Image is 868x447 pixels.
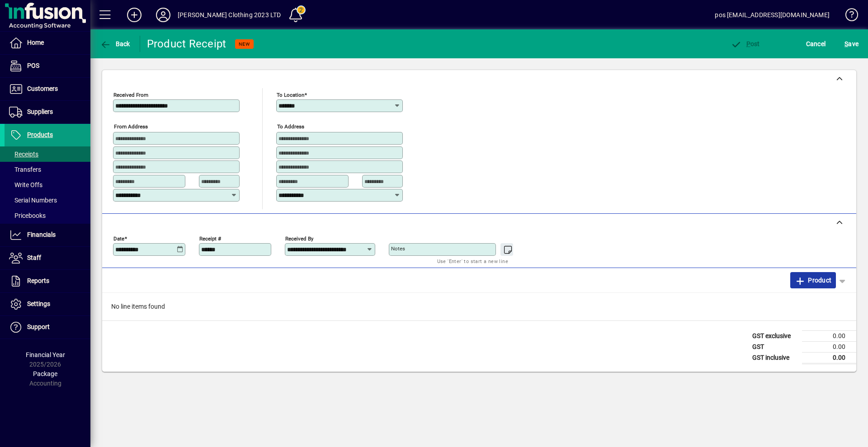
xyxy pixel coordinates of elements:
button: Product [790,272,836,288]
a: Staff [5,247,90,269]
span: NEW [239,41,250,47]
a: Transfers [5,162,90,177]
span: Reports [27,277,49,284]
button: Profile [149,7,178,23]
mat-label: Date [113,235,124,241]
a: Support [5,316,90,339]
mat-label: Notes [391,245,405,252]
button: Save [842,36,861,52]
app-page-header-button: Back [90,36,140,52]
span: Package [33,370,57,377]
button: Add [120,7,149,23]
a: Customers [5,78,90,100]
span: ost [731,40,760,47]
a: Settings [5,293,90,315]
span: Product [795,273,831,287]
span: Financial Year [26,351,65,358]
td: GST inclusive [748,352,802,363]
span: S [844,40,848,47]
span: P [746,40,750,47]
mat-label: To location [277,92,304,98]
td: 0.00 [802,330,856,341]
button: Back [98,36,132,52]
span: Products [27,131,53,138]
span: Customers [27,85,58,92]
span: Transfers [9,166,41,173]
mat-hint: Use 'Enter' to start a new line [437,256,508,266]
mat-label: Received From [113,92,148,98]
span: Back [100,40,130,47]
span: Support [27,323,50,330]
button: Cancel [804,36,828,52]
a: Receipts [5,146,90,162]
button: Post [728,36,762,52]
a: Knowledge Base [839,2,857,31]
span: Receipts [9,151,38,158]
a: Pricebooks [5,208,90,223]
td: GST [748,341,802,352]
a: Suppliers [5,101,90,123]
span: POS [27,62,39,69]
span: Financials [27,231,56,238]
td: 0.00 [802,352,856,363]
div: [PERSON_NAME] Clothing 2023 LTD [178,8,281,22]
span: Write Offs [9,181,42,188]
a: Serial Numbers [5,193,90,208]
span: Cancel [806,37,826,51]
mat-label: Receipt # [199,235,221,241]
td: GST exclusive [748,330,802,341]
span: ave [844,37,859,51]
span: Settings [27,300,50,307]
a: Financials [5,224,90,246]
a: Write Offs [5,177,90,193]
mat-label: Received by [285,235,313,241]
span: Pricebooks [9,212,46,219]
div: Product Receipt [147,37,226,51]
span: Staff [27,254,41,261]
a: Home [5,32,90,54]
span: Serial Numbers [9,197,57,204]
span: Home [27,39,44,46]
div: pos [EMAIL_ADDRESS][DOMAIN_NAME] [715,8,830,22]
div: No line items found [102,293,856,320]
a: Reports [5,270,90,292]
td: 0.00 [802,341,856,352]
a: POS [5,55,90,77]
span: Suppliers [27,108,53,115]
